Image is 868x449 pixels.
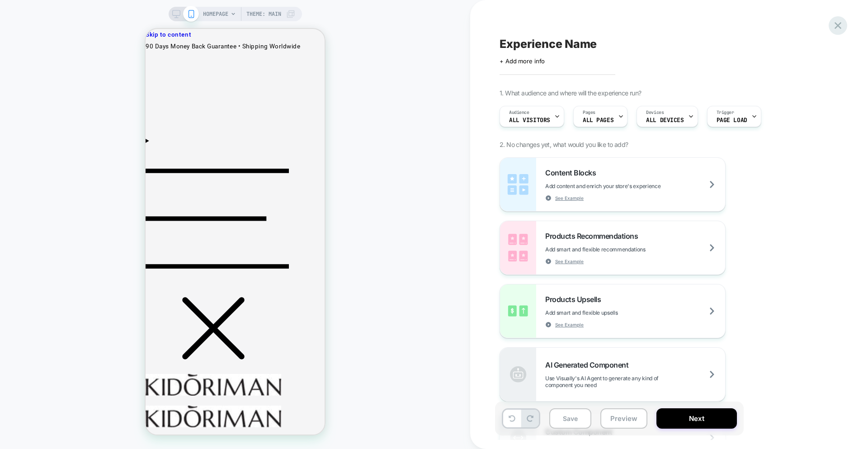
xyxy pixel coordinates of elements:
[246,7,281,21] span: Theme: MAIN
[203,7,228,21] span: HOMEPAGE
[545,375,725,388] span: Use Visually's AI Agent to generate any kind of component you need
[500,89,641,97] span: 1. What audience and where will the experience run?
[549,408,591,429] button: Save
[717,117,747,123] span: Page Load
[545,309,663,316] span: Add smart and flexible upsells
[555,321,584,328] span: See Example
[583,117,613,123] span: ALL PAGES
[583,109,595,116] span: Pages
[500,37,597,51] span: Experience Name
[545,232,642,241] span: Products Recommendations
[555,258,584,265] span: See Example
[717,109,734,116] span: Trigger
[500,141,628,148] span: 2. No changes yet, what would you like to add?
[545,246,691,253] span: Add smart and flexible recommendations
[555,195,584,201] span: See Example
[656,408,737,429] button: Next
[509,109,529,116] span: Audience
[646,117,684,123] span: ALL DEVICES
[509,117,550,123] span: All Visitors
[600,408,647,429] button: Preview
[545,183,706,189] span: Add content and enrich your store's experience
[545,360,633,369] span: AI Generated Component
[500,57,545,65] span: + Add more info
[646,109,664,116] span: Devices
[545,168,600,177] span: Content Blocks
[545,295,605,304] span: Products Upsells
